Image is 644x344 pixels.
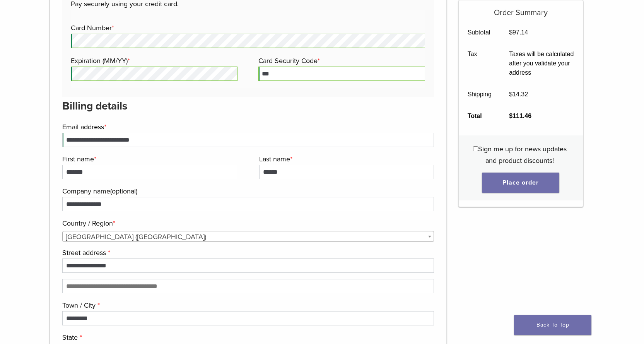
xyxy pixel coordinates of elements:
[514,315,591,335] a: Back To Top
[478,145,567,165] span: Sign me up for news updates and product discounts!
[258,55,423,67] label: Card Security Code
[509,91,512,98] span: $
[459,22,501,43] th: Subtotal
[71,22,423,34] label: Card Number
[501,43,583,84] td: Taxes will be calculated after you validate your address
[259,153,432,165] label: Last name
[482,173,559,193] button: Place order
[459,43,501,84] th: Tax
[509,113,512,119] span: $
[62,231,434,242] span: Country / Region
[62,153,235,165] label: First name
[62,121,432,133] label: Email address
[459,105,501,127] th: Total
[62,332,432,343] label: State
[110,187,137,195] span: (optional)
[473,146,478,151] input: Sign me up for news updates and product discounts!
[62,247,432,258] label: Street address
[62,217,432,229] label: Country / Region
[62,97,434,115] h3: Billing details
[62,300,432,311] label: Town / City
[509,91,528,98] bdi: 14.32
[509,29,512,36] span: $
[459,0,583,17] h5: Order Summary
[71,10,425,88] fieldset: Payment Info
[509,29,528,36] bdi: 97.14
[63,231,434,242] span: United States (US)
[509,113,531,119] bdi: 111.46
[459,84,501,105] th: Shipping
[71,55,236,67] label: Expiration (MM/YY)
[62,185,432,197] label: Company name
